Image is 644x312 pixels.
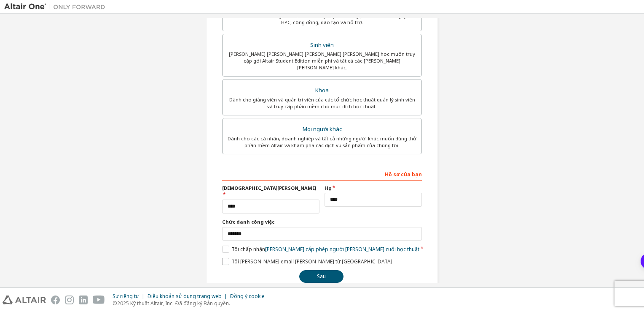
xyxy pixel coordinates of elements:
div: Dành cho khách hàng hiện tại muốn truy cập tải xuống phần mềm, tài nguyên HPC, cộng đồng, đào tạo... [228,12,416,26]
div: Hồ sơ của bạn [222,167,422,181]
p: © [113,300,270,307]
div: Dành cho giảng viên và quản trị viên của các tổ chức học thuật quản lý sinh viên và truy cập phần... [228,96,416,110]
div: Sự riêng tư [113,293,147,300]
div: Mọi người khác [228,123,416,135]
img: linkedin.svg [79,296,88,304]
div: [PERSON_NAME] [PERSON_NAME] [PERSON_NAME] [PERSON_NAME] học muốn truy cập gói Altair Student Edit... [228,51,416,71]
a: [PERSON_NAME] cấp phép người [PERSON_NAME] cuối học thuật [265,246,419,253]
img: Altair Một [4,3,110,11]
div: Đồng ý cookie [230,293,270,300]
img: youtube.svg [93,296,105,304]
label: [DEMOGRAPHIC_DATA][PERSON_NAME] [222,185,319,198]
img: altair_logo.svg [3,296,46,304]
img: facebook.svg [51,296,60,304]
label: Chức danh công việc [222,219,422,225]
div: Khoa [228,85,416,96]
font: 2025 Kỹ thuật Altair, Inc. Đã đăng ký Bản quyền. [117,300,230,307]
img: instagram.svg [65,296,74,304]
div: Điều khoản sử dụng trang web [147,293,230,300]
label: Họ [325,185,422,192]
label: Tôi [PERSON_NAME] email [PERSON_NAME] từ [GEOGRAPHIC_DATA] [222,258,392,265]
div: Sinh viên [228,39,416,51]
div: Dành cho các cá nhân, doanh nghiệp và tất cả những người khác muốn dùng thử phần mềm Altair và kh... [228,135,416,149]
label: Tôi chấp nhận [222,246,419,253]
button: Sau [299,270,343,283]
